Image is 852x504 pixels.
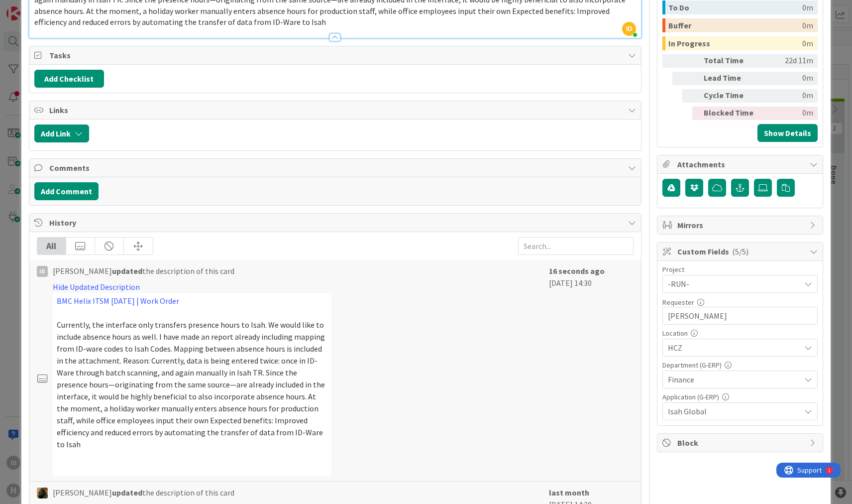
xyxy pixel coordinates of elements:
[49,49,623,61] span: Tasks
[677,158,805,170] span: Attachments
[762,54,813,68] div: 22d 11m
[762,89,813,103] div: 0m
[34,182,99,200] button: Add Comment
[622,22,636,36] span: ID
[677,437,805,449] span: Block
[757,124,818,142] button: Show Details
[49,104,623,116] span: Links
[549,488,589,498] b: last month
[662,266,818,273] div: Project
[662,298,694,307] label: Requester
[549,266,605,276] b: 16 seconds ago
[668,277,795,291] span: -RUN-
[37,238,66,254] div: All
[112,266,142,276] b: updated
[53,282,140,292] a: Hide Updated Description
[802,0,813,14] div: 0m
[704,72,758,85] div: Lead Time
[662,362,818,369] div: Department (G-ERP)
[668,36,802,50] div: In Progress
[52,4,54,12] div: 1
[34,70,104,88] button: Add Checklist
[762,72,813,85] div: 0m
[53,487,234,499] span: [PERSON_NAME] the description of this card
[518,237,634,255] input: Search...
[662,393,818,400] div: Application (G-ERP)
[802,36,813,50] div: 0m
[57,320,325,449] span: Currently, the interface only transfers presence hours to Isah. We would like to include absence ...
[668,374,800,385] span: Finance
[732,247,748,256] span: ( 5/5 )
[21,1,45,13] span: Support
[49,162,623,174] span: Comments
[37,488,48,499] img: ND
[112,488,142,498] b: updated
[53,265,234,277] span: [PERSON_NAME] the description of this card
[704,54,758,68] div: Total Time
[668,342,800,354] span: HCZ
[704,89,758,103] div: Cycle Time
[49,217,623,229] span: History
[668,405,800,417] span: Isah Global
[762,107,813,120] div: 0m
[662,330,818,337] div: Location
[668,0,802,14] div: To Do
[677,219,805,231] span: Mirrors
[549,265,634,476] div: [DATE] 14:30
[37,266,48,277] div: ID
[802,18,813,32] div: 0m
[57,296,179,306] a: BMC Helix ITSM [DATE] | Work Order
[677,246,805,257] span: Custom Fields
[34,125,89,142] button: Add Link
[668,18,802,32] div: Buffer
[704,107,758,120] div: Blocked Time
